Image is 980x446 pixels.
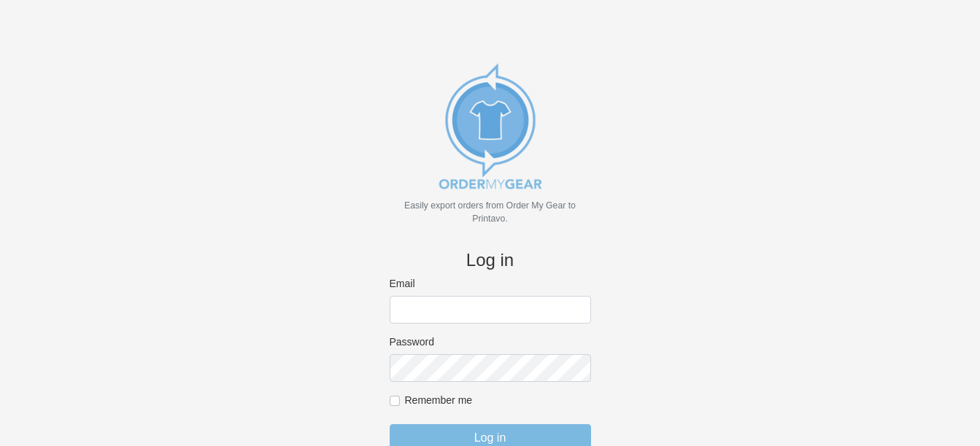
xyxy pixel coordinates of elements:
h4: Log in [390,250,591,271]
label: Email [390,277,591,290]
p: Easily export orders from Order My Gear to Printavo. [390,199,591,225]
label: Remember me [405,394,591,407]
img: new_omg_export_logo-652582c309f788888370c3373ec495a74b7b3fc93c8838f76510ecd25890bcc4.png [417,53,563,199]
label: Password [390,335,591,348]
